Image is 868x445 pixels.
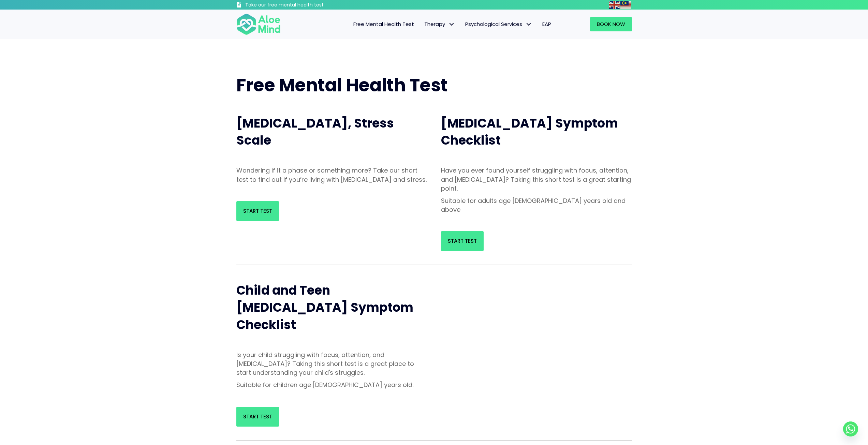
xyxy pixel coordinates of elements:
a: Take our free mental health test [236,2,360,10]
a: Free Mental Health Test [348,17,419,31]
span: Start Test [243,207,272,214]
p: Suitable for adults age [DEMOGRAPHIC_DATA] years old and above [441,196,632,214]
a: Malay [620,1,632,9]
a: Psychological ServicesPsychological Services: submenu [460,17,537,31]
span: Start Test [243,413,272,420]
p: Wondering if it a phase or something more? Take our short test to find out if you’re living with ... [236,166,427,184]
span: EAP [542,20,551,28]
a: Start Test [441,231,484,251]
a: English [609,1,620,9]
span: Child and Teen [MEDICAL_DATA] Symptom Checklist [236,282,413,333]
a: TherapyTherapy: submenu [419,17,460,31]
img: ms [620,1,631,9]
span: Therapy: submenu [447,19,457,29]
span: Psychological Services: submenu [524,19,534,29]
span: [MEDICAL_DATA], Stress Scale [236,115,394,149]
span: Free Mental Health Test [353,20,414,28]
span: Start Test [448,237,477,244]
img: en [609,1,620,9]
a: Book Now [590,17,632,31]
span: Free Mental Health Test [236,73,448,98]
a: Whatsapp [843,421,858,436]
a: Start Test [236,201,279,221]
h3: Take our free mental health test [245,2,360,9]
nav: Menu [290,17,556,31]
span: Psychological Services [465,20,532,28]
p: Have you ever found yourself struggling with focus, attention, and [MEDICAL_DATA]? Taking this sh... [441,166,632,193]
span: [MEDICAL_DATA] Symptom Checklist [441,115,618,149]
a: Start Test [236,407,279,427]
a: EAP [537,17,556,31]
p: Suitable for children age [DEMOGRAPHIC_DATA] years old. [236,381,427,389]
span: Book Now [597,20,625,28]
img: Aloe mind Logo [236,13,281,35]
span: Therapy [424,20,455,28]
p: Is your child struggling with focus, attention, and [MEDICAL_DATA]? Taking this short test is a g... [236,351,427,377]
